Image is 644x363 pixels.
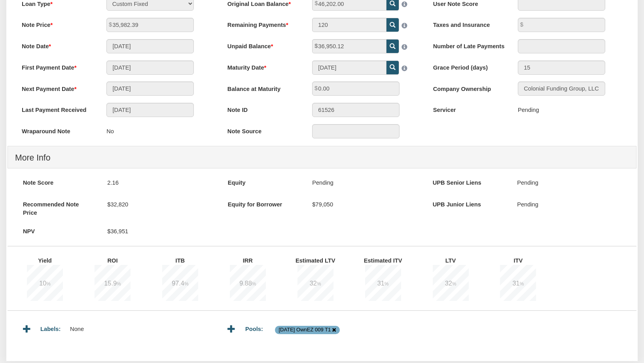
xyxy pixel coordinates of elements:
label: Note Price [15,18,99,29]
label: Servicer [426,103,511,114]
label: Grace Period (days) [426,60,511,72]
p: 2.16 [107,176,119,191]
p: $79,050 [312,197,333,212]
label: Estimated LTV [279,253,359,265]
p: Pending [517,197,538,212]
label: Unpaid Balance [220,39,305,51]
p: $36,951 [107,224,128,239]
label: ITB [144,253,224,265]
label: Remaining Payments [220,18,305,29]
label: ITV [482,253,561,265]
label: ROI [76,253,156,265]
label: NPV [16,224,100,236]
div: Pools: [245,318,275,333]
input: MM/DD/YYYY [106,81,194,96]
label: Estimated ITV [347,253,426,265]
label: Note Source [220,124,305,136]
label: Recommended Note Price [16,197,100,217]
label: Equity [221,176,305,187]
div: Labels: [40,318,70,333]
label: Note Score [16,176,100,187]
label: Balance at Maturity [220,81,305,93]
label: Taxes and Insurance [426,18,511,29]
div: Pending [518,103,539,118]
label: Last Payment Received [15,103,99,114]
label: Equity for Borrower [221,197,305,209]
div: None [70,318,100,333]
input: MM/DD/YYYY [106,103,194,117]
label: Wraparound Note [15,124,99,136]
label: UPB Junior Liens [426,197,510,209]
h4: More Info [15,148,629,167]
input: MM/DD/YYYY [106,60,194,75]
label: Note ID [220,103,305,114]
input: MM/DD/YYYY [312,60,386,75]
p: Pending [517,176,538,191]
label: IRR [212,253,291,265]
label: Maturity Date [220,60,305,72]
label: Company Ownership [426,81,511,93]
label: First Payment Date [15,60,99,72]
label: UPB Senior Liens [426,176,510,187]
p: $32,820 [107,197,128,212]
label: LTV [415,253,494,265]
label: Number of Late Payments [426,39,511,51]
label: Next Payment Date [15,81,99,93]
div: [DATE] OwnEZ 009 T1 [278,326,331,334]
label: Note Date [15,39,99,51]
label: Yield [9,253,88,265]
p: No [106,124,114,139]
p: Pending [312,176,333,191]
input: MM/DD/YYYY [106,39,194,53]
